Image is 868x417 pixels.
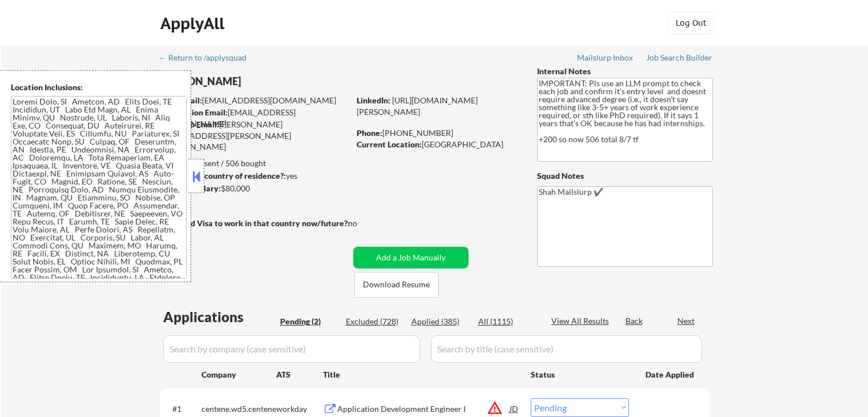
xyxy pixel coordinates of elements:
[357,139,518,150] div: [GEOGRAPHIC_DATA]
[577,54,634,62] div: Mailslurp Inbox
[577,53,634,65] a: Mailslurp Inbox
[276,403,323,415] div: workday
[159,158,349,169] div: 385 sent / 506 bought
[11,82,187,93] div: Location Inclusions:
[625,315,644,327] div: Back
[159,54,257,62] div: ← Return to /applysquad
[323,369,520,380] div: Title
[160,95,349,106] div: [EMAIL_ADDRESS][DOMAIN_NAME]
[346,316,403,327] div: Excluded (728)
[159,53,257,65] a: ← Return to /applysquad
[280,316,337,327] div: Pending (2)
[163,335,420,363] input: Search by company (case sensitive)
[537,170,713,182] div: Squad Notes
[646,54,713,62] div: Job Search Builder
[668,11,714,34] button: Log Out
[160,119,349,153] div: [PERSON_NAME][EMAIL_ADDRESS][PERSON_NAME][DOMAIN_NAME]
[531,364,629,384] div: Status
[348,218,381,229] div: no
[478,316,535,327] div: All (1115)
[411,316,469,327] div: Applied (385)
[353,247,469,268] button: Add a Job Manually
[537,66,713,77] div: Internal Notes
[357,95,390,105] strong: LinkedIn:
[159,170,346,182] div: yes
[160,218,350,228] strong: Will need Visa to work in that country now/future?:
[160,74,394,89] div: [PERSON_NAME]
[357,139,422,149] strong: Current Location:
[337,403,510,415] div: Application Development Engineer I
[357,128,382,138] strong: Phone:
[172,403,192,415] div: #1
[160,107,349,129] div: [EMAIL_ADDRESS][DOMAIN_NAME]
[276,369,323,380] div: ATS
[551,315,612,327] div: View All Results
[487,400,503,416] button: warning_amber
[159,183,349,194] div: $80,000
[645,369,696,380] div: Date Applied
[646,53,713,65] a: Job Search Builder
[357,95,478,117] a: [URL][DOMAIN_NAME][PERSON_NAME]
[163,310,276,324] div: Applications
[159,171,286,181] strong: Can work in country of residence?:
[201,369,276,380] div: Company
[354,272,439,298] button: Download Resume
[160,14,228,33] div: ApplyAll
[677,315,696,327] div: Next
[431,335,702,363] input: Search by title (case sensitive)
[357,127,518,139] div: [PHONE_NUMBER]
